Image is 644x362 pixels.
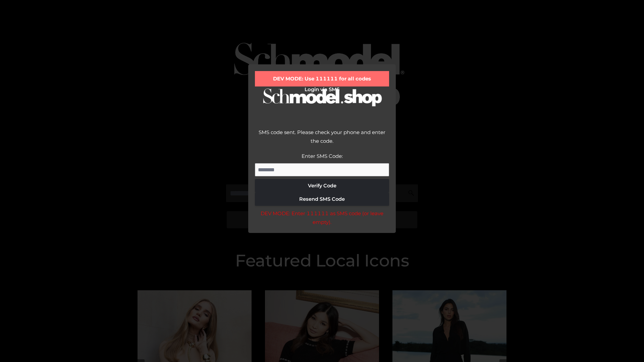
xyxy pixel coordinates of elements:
[255,86,389,93] h2: Login via SMS
[255,192,389,206] button: Resend SMS Code
[302,153,343,159] label: Enter SMS Code:
[255,209,389,226] div: DEV MODE: Enter 111111 as SMS code (or leave empty).
[255,128,389,152] div: SMS code sent. Please check your phone and enter the code.
[255,71,389,86] div: DEV MODE: Use 111111 for all codes
[255,179,389,192] button: Verify Code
